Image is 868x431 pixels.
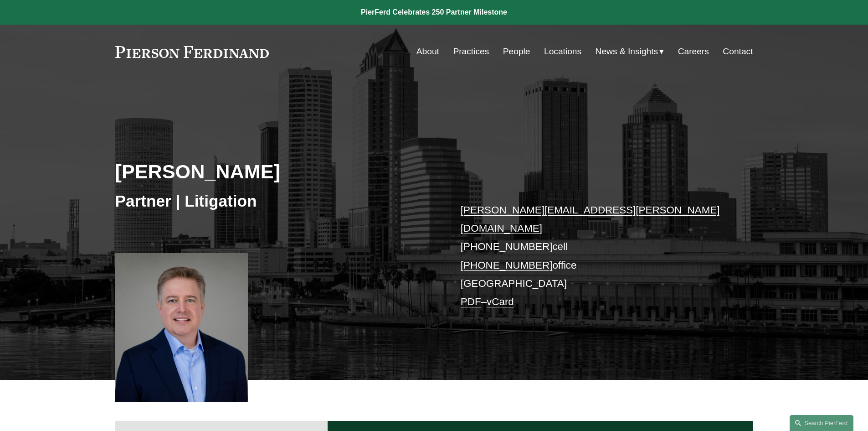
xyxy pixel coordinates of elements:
[461,296,481,307] a: PDF
[461,201,726,312] p: cell office [GEOGRAPHIC_DATA] –
[790,415,853,431] a: Search this site
[115,191,434,211] h3: Partner | Litigation
[453,43,489,60] a: Practices
[487,296,514,307] a: vCard
[678,43,709,60] a: Careers
[544,43,581,60] a: Locations
[461,260,553,271] a: [PHONE_NUMBER]
[723,43,753,60] a: Contact
[503,43,530,60] a: People
[461,204,720,234] a: [PERSON_NAME][EMAIL_ADDRESS][PERSON_NAME][DOMAIN_NAME]
[115,160,434,183] h2: [PERSON_NAME]
[596,44,658,60] span: News & Insights
[461,241,553,252] a: [PHONE_NUMBER]
[596,43,664,60] a: folder dropdown
[416,43,439,60] a: About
